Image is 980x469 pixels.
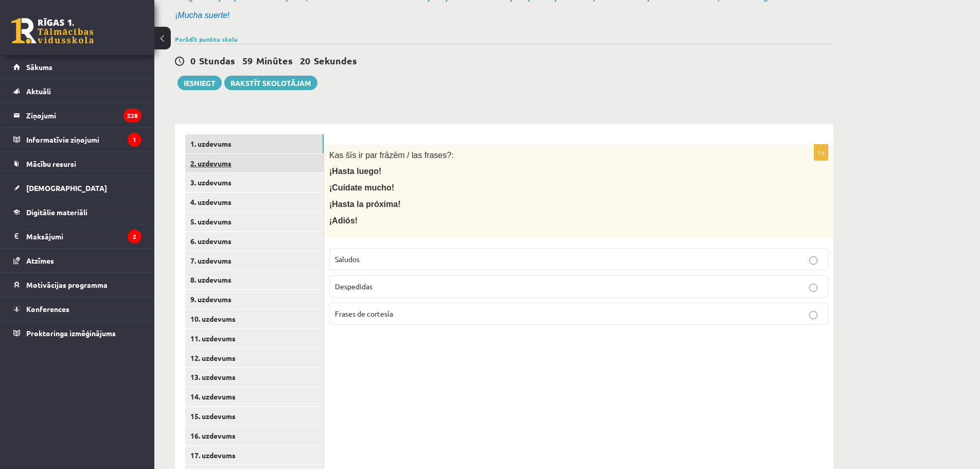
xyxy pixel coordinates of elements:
a: Konferences [13,297,141,321]
span: ¡Hasta la próxima! [329,200,401,209]
span: Motivācijas programma [26,280,108,289]
a: Proktoringa izmēģinājums [13,321,141,345]
a: 17. uzdevums [185,446,324,465]
a: Informatīvie ziņojumi1 [13,128,141,151]
span: Aktuāli [26,86,51,96]
a: 4. uzdevums [185,193,324,212]
i: 2 [128,230,141,244]
span: Despedidas [335,282,372,291]
a: Mācību resursi [13,152,141,176]
a: 3. uzdevums [185,173,324,192]
span: Kas šīs ir par frāzēm / las frases?: [329,151,454,160]
span: ¡Hasta luego! [329,167,381,176]
a: 8. uzdevums [185,270,324,289]
a: 10. uzdevums [185,309,324,328]
input: Frases de cortesía [809,311,817,319]
span: Digitālie materiāli [26,207,87,217]
span: Stundas [199,55,235,66]
a: Rīgas 1. Tālmācības vidusskola [11,18,94,44]
span: Atzīmes [26,256,54,265]
span: 20 [300,55,310,66]
p: 1p [814,144,828,161]
a: 14. uzdevums [185,387,324,406]
a: Motivācijas programma [13,273,141,297]
a: Sākums [13,55,141,79]
span: Sākums [26,62,52,72]
button: Iesniegt [177,76,222,90]
a: 16. uzdevums [185,426,324,445]
a: 5. uzdevums [185,212,324,231]
a: Rakstīt skolotājam [224,76,317,90]
span: Sekundes [314,55,357,66]
a: Atzīmes [13,249,141,272]
a: Parādīt punktu skalu [175,35,238,43]
a: 15. uzdevums [185,407,324,426]
input: Despedidas [809,284,817,292]
a: 2. uzdevums [185,154,324,173]
span: Frases de cortesía [335,309,393,318]
span: Proktoringa izmēģinājums [26,328,116,338]
a: 12. uzdevums [185,349,324,368]
a: 9. uzdevums [185,290,324,309]
legend: Informatīvie ziņojumi [26,128,141,151]
a: Ziņojumi228 [13,103,141,127]
a: Digitālie materiāli [13,200,141,224]
a: 11. uzdevums [185,329,324,348]
a: 6. uzdevums [185,232,324,251]
legend: Maksājumi [26,224,141,248]
span: [DEMOGRAPHIC_DATA] [26,183,107,193]
span: Saludos [335,254,360,264]
i: Mucha suerte [177,11,227,20]
a: 7. uzdevums [185,251,324,270]
i: 228 [123,109,141,123]
a: [DEMOGRAPHIC_DATA] [13,176,141,200]
a: Maksājumi2 [13,224,141,248]
input: Saludos [809,256,817,265]
a: Aktuāli [13,79,141,103]
a: 13. uzdevums [185,368,324,387]
span: 0 [190,55,195,66]
a: 1. uzdevums [185,134,324,153]
i: 1 [128,133,141,147]
span: 59 [242,55,253,66]
span: Mācību resursi [26,159,76,168]
span: Konferences [26,304,69,314]
span: Minūtes [256,55,293,66]
span: ¡Cuídate mucho! [329,183,394,192]
span: ¡Adiós! [329,216,358,225]
legend: Ziņojumi [26,103,141,127]
span: ¡ ! [175,11,230,20]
